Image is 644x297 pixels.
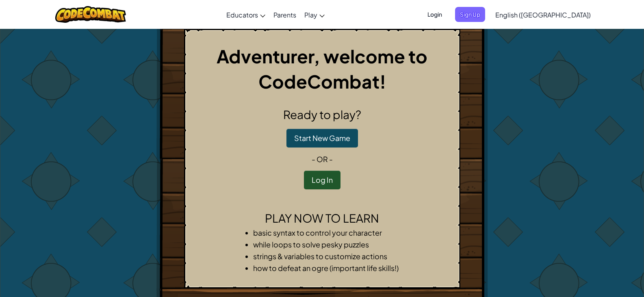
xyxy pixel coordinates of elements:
[253,227,408,238] li: basic syntax to control your character
[191,43,453,94] h1: Adventurer, welcome to CodeCombat!
[312,154,317,164] span: -
[304,171,340,189] button: Log In
[300,4,329,26] a: Play
[269,4,300,26] a: Parents
[495,11,591,19] span: English ([GEOGRAPHIC_DATA])
[423,7,447,22] button: Login
[191,210,453,227] h2: Play now to learn
[328,154,333,164] span: -
[491,4,595,26] a: English ([GEOGRAPHIC_DATA])
[455,7,485,22] button: Sign Up
[253,250,408,262] li: strings & variables to customize actions
[226,11,258,19] span: Educators
[253,238,408,250] li: while loops to solve pesky puzzles
[55,6,126,23] img: CodeCombat logo
[317,154,328,164] span: or
[304,11,317,19] span: Play
[222,4,269,26] a: Educators
[286,129,358,147] button: Start New Game
[253,262,408,274] li: how to defeat an ogre (important life skills!)
[191,106,453,123] h2: Ready to play?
